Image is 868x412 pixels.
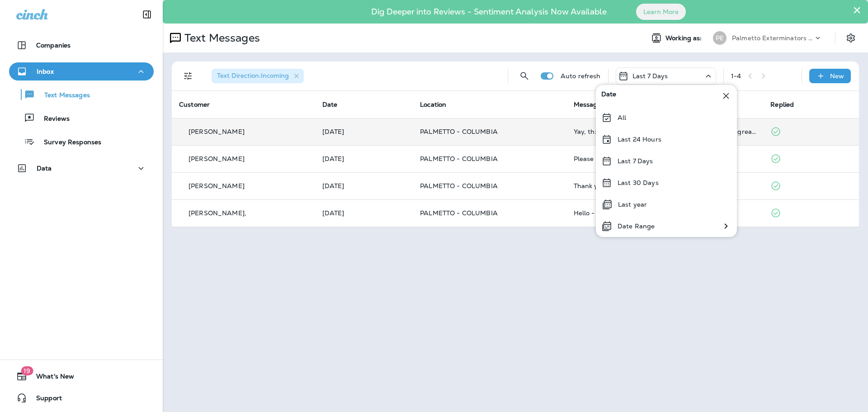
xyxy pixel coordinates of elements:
button: Search Messages [515,67,533,85]
div: PE [713,31,726,45]
p: Last 7 Days [632,72,668,80]
span: PALMETTO - COLUMBIA [420,128,498,136]
p: [PERSON_NAME] [189,155,245,162]
button: Filters [179,67,197,85]
p: Sep 20, 2025 12:41 PM [322,155,406,162]
div: Please call and give me an appointment. [574,155,756,162]
span: PALMETTO - COLUMBIA [420,155,498,163]
button: Companies [9,36,154,54]
p: Reviews [35,115,70,123]
p: Last year [618,201,647,208]
button: Collapse Sidebar [134,5,160,24]
p: Auto refresh [561,72,601,80]
button: Inbox [9,62,154,81]
p: Sep 22, 2025 11:05 AM [322,128,406,135]
span: Date [601,90,617,101]
span: Working as: [665,34,704,42]
span: PALMETTO - COLUMBIA [420,182,498,190]
span: What's New [27,373,74,384]
button: Learn More [636,4,686,20]
button: Survey Responses [9,132,154,151]
p: Palmetto Exterminators LLC [732,34,813,42]
p: [PERSON_NAME] [189,182,245,189]
span: Replied [770,100,794,109]
button: Close [853,3,861,17]
p: [PERSON_NAME] [189,128,245,135]
button: Data [9,159,154,177]
p: Dig Deeper into Reviews - Sentiment Analysis Now Available [345,10,633,13]
button: 19What's New [9,367,154,385]
p: Inbox [37,68,54,75]
div: Hello - yes. [574,209,756,217]
span: PALMETTO - COLUMBIA [420,209,498,217]
p: Survey Responses [35,138,101,147]
p: [PERSON_NAME], [189,209,246,217]
p: New [830,72,844,80]
p: Sep 19, 2025 08:26 AM [322,209,406,217]
button: Reviews [9,109,154,128]
p: Last 24 Hours [618,136,661,143]
div: Thank you for the reply. [574,182,756,189]
p: Companies [36,42,71,49]
span: Support [27,394,62,405]
p: Last 7 Days [618,157,653,165]
div: 1 - 4 [731,72,741,80]
button: Text Messages [9,85,154,104]
div: Text Direction:Incoming [212,69,304,83]
button: Support [9,389,154,407]
p: Sep 19, 2025 10:23 AM [322,182,406,189]
p: Date Range [618,223,655,230]
p: Last 30 Days [618,179,659,186]
span: Text Direction : Incoming [217,71,289,80]
span: Customer [179,100,210,109]
span: Location [420,100,446,109]
span: 19 [21,366,33,375]
div: Yay, thx. I left a vm for construction referral. Have a great day. [574,128,756,135]
span: Message [574,100,601,109]
button: Settings [843,30,859,46]
p: Data [37,165,52,172]
p: All [618,114,626,121]
p: Text Messages [35,91,90,100]
span: Date [322,100,338,109]
p: Text Messages [181,31,260,45]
